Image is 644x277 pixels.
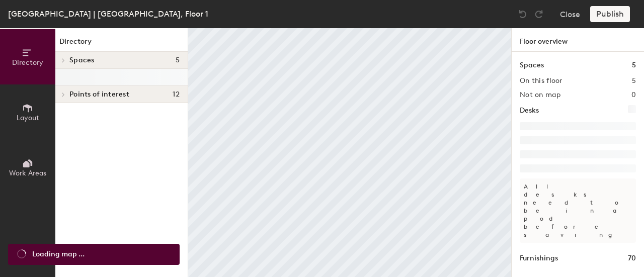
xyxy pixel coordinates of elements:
[55,36,188,52] h1: Directory
[518,9,528,19] img: Undo
[534,9,544,19] img: Redo
[176,56,180,64] span: 5
[12,58,43,67] span: Directory
[69,56,95,64] span: Spaces
[520,77,562,85] h2: On this floor
[628,253,636,264] h1: 70
[632,60,636,71] h1: 5
[173,90,180,99] span: 12
[560,6,580,22] button: Close
[631,91,636,99] h2: 0
[520,60,544,71] h1: Spaces
[512,28,644,52] h1: Floor overview
[520,91,560,99] h2: Not on map
[8,8,208,20] div: [GEOGRAPHIC_DATA] | [GEOGRAPHIC_DATA], Floor 1
[188,28,511,277] canvas: Map
[17,114,39,122] span: Layout
[69,90,129,99] span: Points of interest
[632,77,636,85] h2: 5
[32,249,85,260] span: Loading map ...
[9,169,46,177] span: Work Areas
[520,253,558,264] h1: Furnishings
[520,178,636,243] p: All desks need to be in a pod before saving
[520,105,539,116] h1: Desks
